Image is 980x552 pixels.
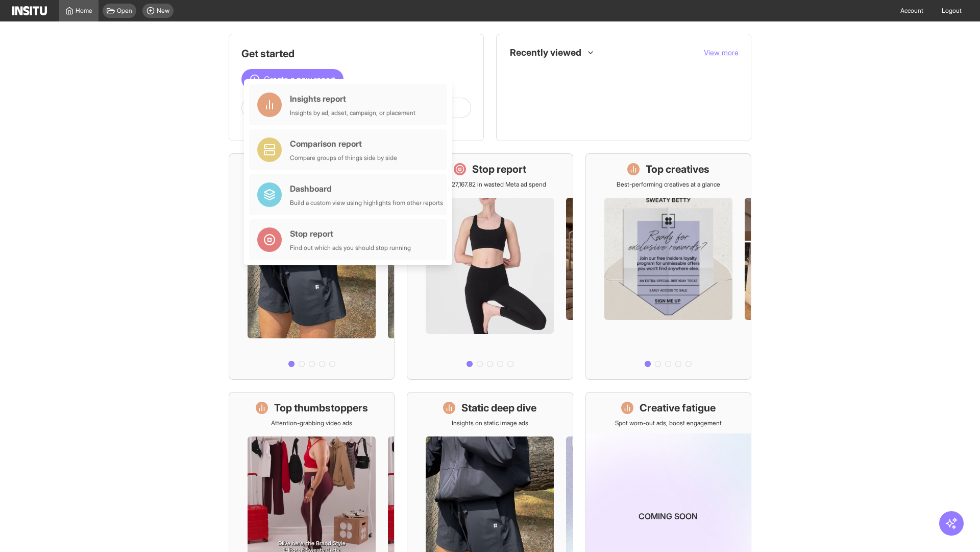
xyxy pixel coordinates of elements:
div: Find out which ads you should stop running [290,244,411,252]
button: Create a new report [241,69,344,89]
h1: Top creatives [646,162,709,176]
p: Insights on static image ads [452,419,528,427]
span: New [157,7,169,15]
h1: Static deep dive [461,401,536,415]
a: What's live nowSee all active ads instantly [229,153,395,380]
a: Top creativesBest-performing creatives at a glance [585,153,751,380]
span: Open [117,7,132,15]
span: Create a new report [264,73,335,85]
p: Attention-grabbing video ads [271,419,352,427]
p: Save £27,167.82 in wasted Meta ad spend [433,180,546,189]
div: Insights report [290,93,415,105]
h1: Top thumbstoppers [274,401,368,415]
div: Stop report [290,227,411,240]
a: Stop reportSave £27,167.82 in wasted Meta ad spend [407,153,573,380]
p: Best-performing creatives at a glance [617,180,720,189]
button: View more [704,48,739,58]
span: Home [76,7,92,15]
div: Dashboard [290,182,443,195]
h1: Stop report [472,162,526,176]
div: Insights by ad, adset, campaign, or placement [290,109,415,117]
h1: Get started [241,47,471,61]
div: Build a custom view using highlights from other reports [290,199,443,207]
span: View more [704,48,739,57]
div: Compare groups of things side by side [290,154,397,162]
img: Logo [12,6,47,15]
div: Comparison report [290,137,397,150]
